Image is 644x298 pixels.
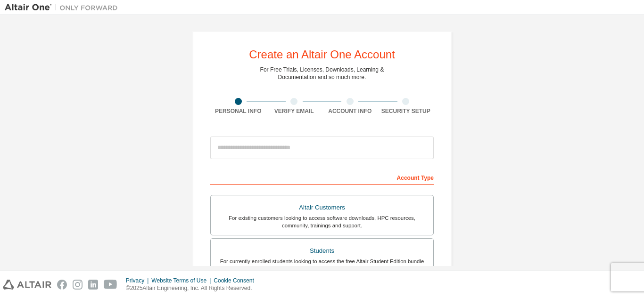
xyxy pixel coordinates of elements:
[214,277,259,284] div: Cookie Consent
[210,169,434,185] div: Account Type
[88,280,98,290] img: linkedin.svg
[210,107,266,115] div: Personal Info
[126,284,260,292] p: © 2025 Altair Engineering, Inc. All Rights Reserved.
[3,280,51,290] img: altair_logo.svg
[249,49,395,60] div: Create an Altair One Account
[216,258,428,273] div: For currently enrolled students looking to access the free Altair Student Edition bundle and all ...
[104,280,117,290] img: youtube.svg
[73,280,83,290] img: instagram.svg
[126,277,151,284] div: Privacy
[57,280,67,290] img: facebook.svg
[378,107,434,115] div: Security Setup
[260,66,384,81] div: For Free Trials, Licenses, Downloads, Learning & Documentation and so much more.
[266,107,322,115] div: Verify Email
[5,3,123,12] img: Altair One
[216,244,428,258] div: Students
[322,107,378,115] div: Account Info
[151,277,214,284] div: Website Terms of Use
[216,214,428,229] div: For existing customers looking to access software downloads, HPC resources, community, trainings ...
[216,201,428,214] div: Altair Customers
